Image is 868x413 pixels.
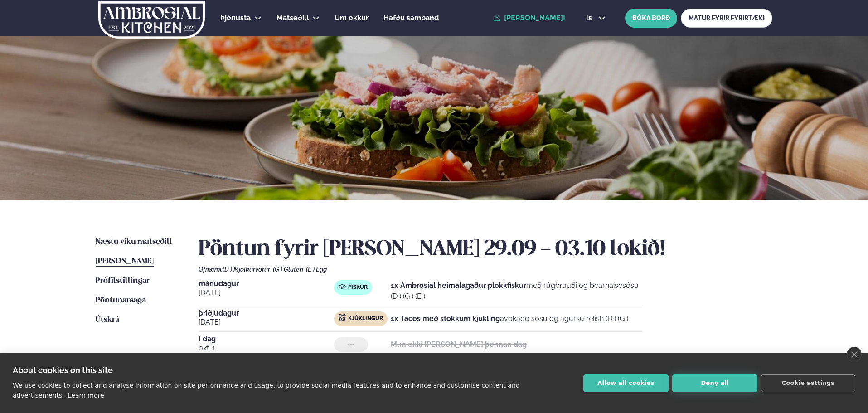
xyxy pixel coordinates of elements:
a: Pöntunarsaga [96,295,146,306]
div: Ofnæmi: [199,266,772,273]
span: Næstu viku matseðill [96,238,172,246]
strong: 1x Ambrosial heimalagaður plokkfiskur [391,281,526,290]
button: Cookie settings [761,374,855,392]
button: BÓKA BORÐ [625,9,677,28]
button: Deny all [672,374,757,392]
span: --- [348,341,354,348]
span: Útskrá [96,316,119,324]
span: is [586,15,595,22]
span: okt. 1 [199,343,334,354]
span: (D ) Mjólkurvörur , [223,266,273,273]
span: Kjúklingur [348,315,383,322]
span: Í dag [199,335,334,343]
strong: About cookies on this site [13,365,113,375]
a: Um okkur [335,13,369,24]
img: fish.svg [339,283,346,290]
span: Fiskur [348,284,368,291]
span: (G ) Glúten , [273,266,306,273]
a: Útskrá [96,315,119,326]
a: Matseðill [276,13,309,24]
span: Pöntunarsaga [96,296,146,304]
a: Learn more [68,392,104,399]
span: (E ) Egg [306,266,327,273]
button: is [579,15,613,22]
span: Um okkur [335,14,369,22]
strong: 1x Tacos með stökkum kjúkling [391,314,500,323]
a: Næstu viku matseðill [96,237,172,248]
span: [DATE] [199,317,334,328]
span: [DATE] [199,287,334,298]
img: chicken.svg [339,314,346,321]
p: avókadó sósu og agúrku relish (D ) (G ) [391,313,628,324]
span: Prófílstillingar [96,277,150,285]
a: Þjónusta [220,13,251,24]
span: [PERSON_NAME] [96,258,154,265]
span: Hafðu samband [383,14,439,22]
a: Prófílstillingar [96,276,150,287]
a: close [847,347,862,362]
p: We use cookies to collect and analyse information on site performance and usage, to provide socia... [13,382,520,399]
p: með rúgbrauði og bearnaisesósu (D ) (G ) (E ) [391,280,643,302]
span: Matseðill [276,14,309,22]
span: Þjónusta [220,14,251,22]
strong: Mun ekki [PERSON_NAME] þennan dag [391,340,527,349]
a: MATUR FYRIR FYRIRTÆKI [681,9,772,28]
img: logo [97,1,206,39]
span: mánudagur [199,280,334,287]
a: Hafðu samband [383,13,439,24]
a: [PERSON_NAME]! [493,14,565,22]
h2: Pöntun fyrir [PERSON_NAME] 29.09 - 03.10 lokið! [199,237,772,262]
span: þriðjudagur [199,310,334,317]
a: [PERSON_NAME] [96,256,154,267]
button: Allow all cookies [583,374,669,392]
